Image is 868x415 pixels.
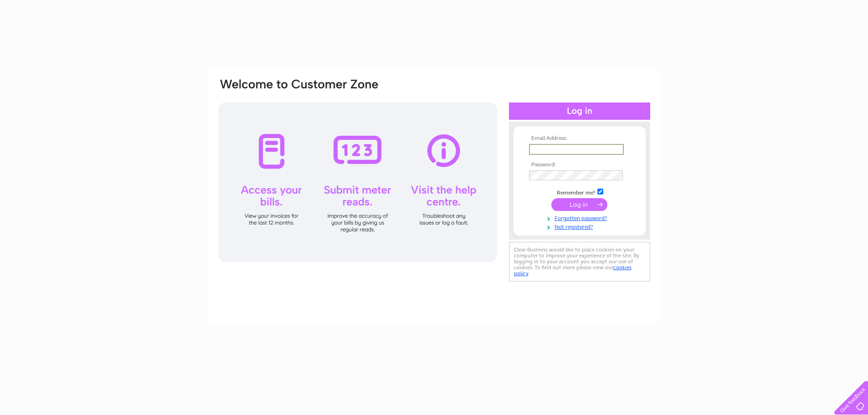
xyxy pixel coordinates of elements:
input: Submit [551,198,607,211]
td: Remember me? [527,187,632,196]
div: Clear Business would like to place cookies on your computer to improve your experience of the sit... [509,242,650,282]
th: Password: [527,162,632,168]
a: Forgotten password? [529,213,632,222]
a: Not registered? [529,222,632,231]
a: cookies policy [514,264,632,277]
th: Email Address: [527,135,632,142]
